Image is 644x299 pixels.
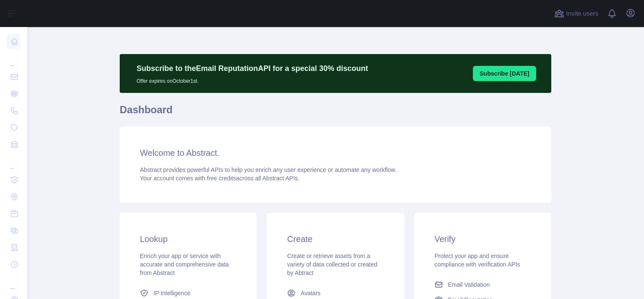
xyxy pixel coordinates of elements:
[448,280,490,289] span: Email Validation
[140,166,397,173] span: Abstract provides powerful APIs to help you enrich any user experience or automate any workflow.
[120,103,551,123] h1: Dashboard
[566,9,598,19] span: Invite users
[140,233,236,245] h3: Lookup
[473,66,536,81] button: Subscribe [DATE]
[287,253,377,276] span: Create or retrieve assets from a variety of data collected or created by Abtract
[435,233,531,245] h3: Verify
[153,289,191,297] span: IP Intelligence
[137,63,368,74] p: Subscribe to the Email Reputation API for a special 30 % discount
[7,274,20,291] div: ...
[287,233,384,245] h3: Create
[137,74,368,84] p: Offer expires on October 1st.
[140,147,531,159] h3: Welcome to Abstract.
[431,277,534,292] a: Email Validation
[207,175,236,182] span: free credits
[435,253,520,268] span: Protect your app and ensure compliance with verification APIs
[140,253,229,276] span: Enrich your app or service with accurate and comprehensive data from Abstract
[7,154,20,171] div: ...
[7,51,20,68] div: ...
[140,175,299,182] span: Your account comes with across all Abstract APIs.
[553,7,600,20] button: Invite users
[301,289,320,297] span: Avatars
